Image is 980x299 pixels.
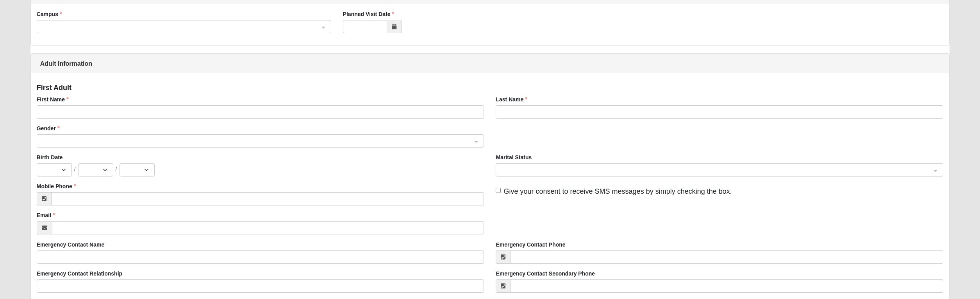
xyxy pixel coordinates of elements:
span: / [116,165,117,173]
input: Give your consent to receive SMS messages by simply checking the box. [496,188,501,193]
label: Birth Date [37,153,63,161]
span: Give your consent to receive SMS messages by simply checking the box. [503,187,732,195]
label: Emergency Contact Secondary Phone [496,270,595,277]
label: Email [37,211,55,219]
h1: Adult Information [31,60,950,67]
label: First Name [37,95,69,103]
label: Last Name [496,95,527,103]
label: Gender [37,124,60,132]
label: Emergency Contact Name [37,241,105,249]
label: Marital Status [496,153,532,161]
h4: First Adult [37,84,944,92]
label: Emergency Contact Phone [496,241,565,249]
label: Planned Visit Date [343,10,394,18]
span: / [74,165,76,173]
label: Mobile Phone [37,182,76,190]
label: Campus [37,10,62,18]
label: Emergency Contact Relationship [37,270,122,277]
